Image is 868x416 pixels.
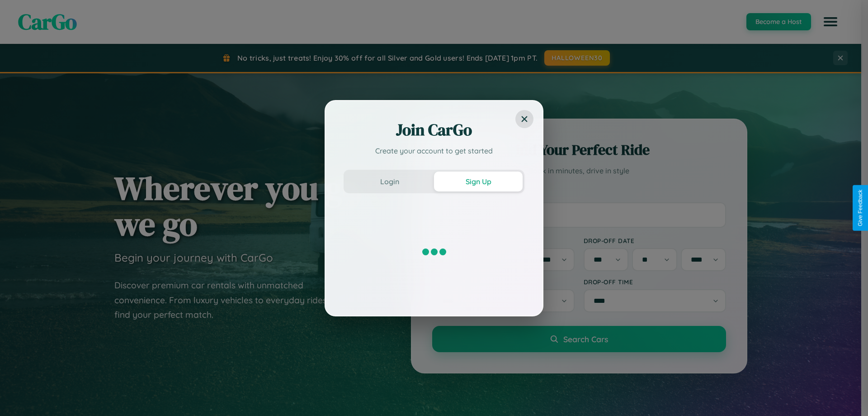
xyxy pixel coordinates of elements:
button: Login [345,172,434,191]
p: Create your account to get started [344,145,524,156]
div: Give Feedback [857,190,863,226]
iframe: Intercom live chat [9,385,31,407]
h2: Join CarGo [344,119,524,141]
button: Sign Up [434,172,523,191]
